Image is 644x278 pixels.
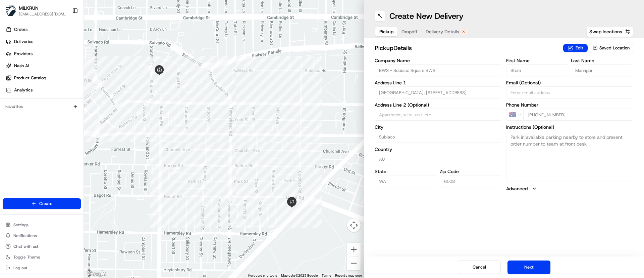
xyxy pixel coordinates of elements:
[14,87,33,93] span: Analytics
[571,64,633,76] input: Enter last name
[3,231,81,240] button: Notifications
[3,252,81,262] button: Toggle Theme
[3,3,69,19] button: MILKRUNMILKRUN[EMAIL_ADDRESS][DOMAIN_NAME]
[506,80,634,85] label: Email (Optional)
[335,274,362,277] a: Report a map error
[506,86,634,98] input: Enter email address
[506,64,569,76] input: Enter first name
[440,169,502,174] label: Zip Code
[347,243,361,256] button: Zoom in
[13,265,27,271] span: Log out
[3,36,84,47] a: Deliveries
[523,109,634,121] input: Enter phone number
[3,242,81,251] button: Chat with us!
[13,254,40,260] span: Toggle Theme
[375,131,502,143] input: Enter city
[586,26,633,37] button: Swap locations
[3,61,84,71] a: Nash AI
[322,274,331,277] a: Terms (opens in new tab)
[86,269,108,278] a: Open this area in Google Maps (opens a new window)
[3,101,81,112] div: Favorites
[13,222,29,228] span: Settings
[14,75,46,81] span: Product Catalog
[3,73,84,83] a: Product Catalog
[347,256,361,270] button: Zoom out
[14,63,29,69] span: Nash AI
[401,28,418,35] span: Dropoff
[506,58,569,63] label: First Name
[13,244,38,249] span: Chat with us!
[14,39,33,45] span: Deliveries
[458,261,501,274] button: Cancel
[375,58,502,63] label: Company Name
[375,175,437,187] input: Enter state
[3,198,81,209] button: Create
[599,45,630,51] span: Saved Location
[379,28,393,35] span: Pickup
[14,27,28,33] span: Orders
[375,169,437,174] label: State
[375,43,559,53] h2: pickup Details
[506,125,634,129] label: Instructions (Optional)
[506,185,634,192] button: Advanced
[375,153,502,165] input: Enter country
[13,233,37,238] span: Notifications
[375,125,502,129] label: City
[5,5,16,16] img: MILKRUN
[347,219,361,232] button: Map camera controls
[389,11,464,22] h1: Create New Delivery
[86,269,108,278] img: Google
[19,11,67,17] button: [EMAIL_ADDRESS][DOMAIN_NAME]
[507,261,550,274] button: Next
[3,85,84,95] a: Analytics
[3,48,84,59] a: Providers
[426,28,459,35] span: Delivery Details
[375,103,502,107] label: Address Line 2 (Optional)
[506,103,634,107] label: Phone Number
[571,58,633,63] label: Last Name
[14,51,33,57] span: Providers
[19,5,39,11] button: MILKRUN
[39,201,52,207] span: Create
[3,263,81,273] button: Log out
[375,109,502,121] input: Apartment, suite, unit, etc.
[506,185,528,192] label: Advanced
[506,131,634,181] textarea: Park in available parking nearby to store and present order number to team at front desk
[375,147,502,152] label: Country
[281,274,318,277] span: Map data ©2025 Google
[440,175,502,187] input: Enter zip code
[589,28,622,35] span: Swap locations
[375,86,502,98] input: Enter address
[375,80,502,85] label: Address Line 1
[375,64,502,76] input: Enter company name
[563,44,588,52] button: Edit
[3,24,84,35] a: Orders
[3,220,81,230] button: Settings
[589,43,633,53] button: Saved Location
[248,273,277,278] button: Keyboard shortcuts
